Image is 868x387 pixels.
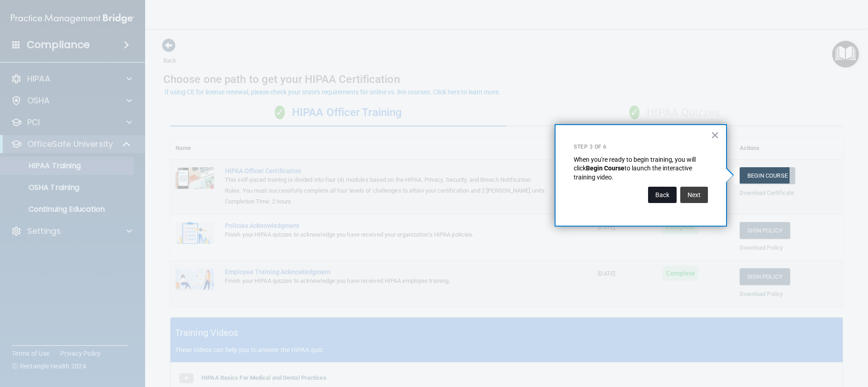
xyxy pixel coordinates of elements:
[586,164,624,172] strong: Begin Course
[711,128,719,142] button: Close
[574,164,693,181] span: to launch the interactive training video.
[740,167,795,184] a: Begin Course
[680,187,708,203] button: Next
[574,156,697,172] span: When you're ready to begin training, you will click
[648,187,677,203] button: Back
[574,143,708,151] p: Step 3 of 6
